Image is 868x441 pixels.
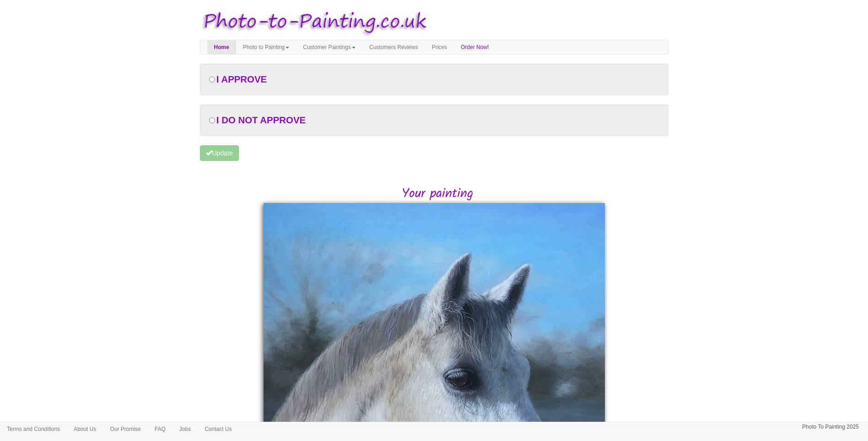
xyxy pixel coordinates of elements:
a: Contact Us [198,422,238,436]
img: Photo to Painting [195,5,430,40]
a: Jobs [173,422,198,436]
a: Home [207,40,236,54]
p: Photo To Painting 2025 [802,422,859,432]
a: Customer Paintings [296,40,362,54]
span: I APPROVE [216,74,267,84]
a: Order Now! [454,40,496,54]
a: Our Promise [103,422,147,436]
a: About Us [67,422,103,436]
h2: Your painting [207,187,669,201]
a: Customers Reviews [362,40,425,54]
span: I DO NOT APPROVE [216,115,306,125]
a: FAQ [148,422,173,436]
a: Prices [425,40,454,54]
a: Photo to Painting [236,40,296,54]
